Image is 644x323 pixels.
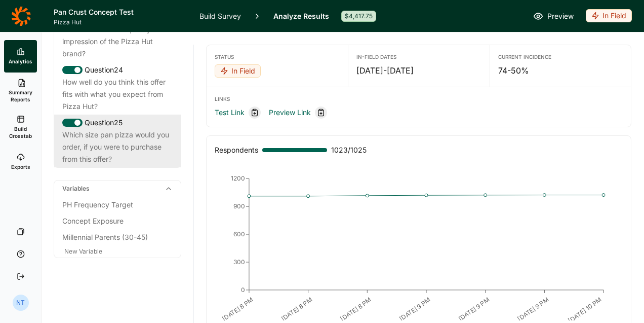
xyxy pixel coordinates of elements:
button: In Field [215,64,261,79]
a: New Variable [62,247,104,256]
a: Exports [4,146,37,178]
div: Concept Exposure [62,215,173,227]
div: Which size pan pizza would you order, if you were to purchase from this offer? [62,129,173,165]
div: Question 25 [62,117,173,129]
div: PH Frequency Target [62,199,173,211]
div: [DATE] - [DATE] [356,64,481,77]
span: Pizza Hut [54,18,187,26]
div: Variables [54,181,181,197]
div: Links [215,95,623,102]
span: Analytics [9,58,32,65]
span: 1023 / 1025 [331,144,367,156]
div: How well do you think this offer fits with what you expect from Pizza Hut? [62,76,173,113]
span: Preview [547,10,574,22]
div: In-Field Dates [356,53,481,60]
div: Status [215,53,340,60]
div: Current Incidence [498,53,623,60]
a: Analytics [4,40,37,73]
div: In Field [586,9,632,22]
div: NT [13,295,29,311]
text: [DATE] 8 PM [221,296,255,322]
text: [DATE] 9 PM [516,296,550,322]
span: Exports [11,163,30,170]
text: [DATE] 9 PM [457,296,491,322]
div: Copy link [249,106,261,119]
span: Summary Reports [8,89,33,103]
a: Preview Link [269,106,311,119]
span: Build Crosstab [8,125,33,139]
a: Build Crosstab [4,109,37,146]
div: Respondents [215,144,258,156]
button: In Field [586,9,632,23]
div: Copy link [315,106,327,119]
tspan: 1200 [231,174,245,182]
div: Question 24 [62,64,173,76]
tspan: 900 [233,202,245,210]
text: [DATE] 8 PM [339,296,373,322]
div: In Field [215,64,261,78]
div: $4,417.75 [341,11,376,22]
text: [DATE] 8 PM [280,296,314,322]
a: Preview [533,10,574,22]
text: [DATE] 9 PM [398,296,432,322]
tspan: 300 [233,258,245,266]
tspan: 600 [233,230,245,238]
div: Millennial Parents (30-45) [62,231,173,243]
div: How does the availability of this offer at Pizza Hut impact your impression of the Pizza Hut brand? [62,11,173,60]
h1: Pan Crust Concept Test [54,6,187,18]
tspan: 0 [241,286,245,294]
div: 74-50% [498,64,623,77]
a: Test Link [215,106,245,119]
a: Summary Reports [4,73,37,109]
